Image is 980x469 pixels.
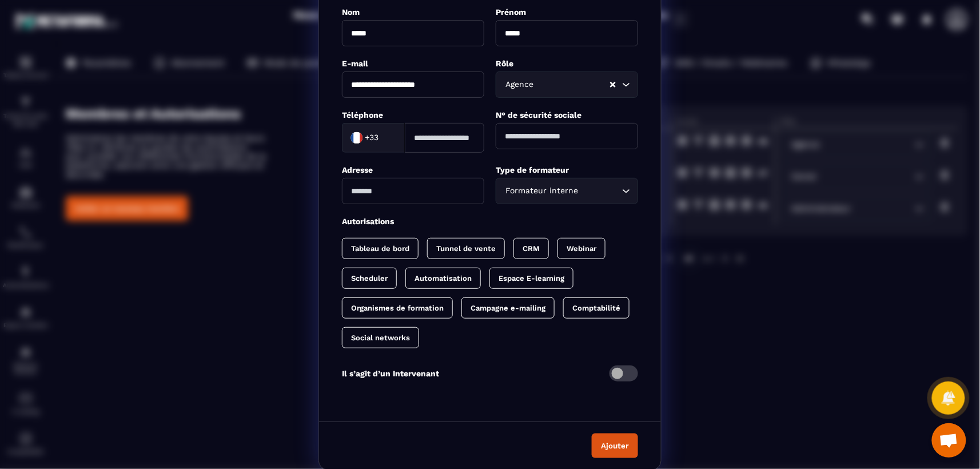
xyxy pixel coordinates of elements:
img: Country Flag [345,126,368,149]
p: Campagne e-mailing [471,304,545,312]
p: CRM [523,244,540,253]
p: Espace E-learning [499,274,564,283]
input: Search for option [581,185,619,197]
span: Agence [503,78,536,91]
p: Tunnel de vente [436,244,496,253]
span: +33 [365,132,379,144]
p: Automatisation [415,274,472,283]
span: Formateur interne [503,185,581,197]
p: Organismes de formation [351,304,444,312]
p: Social networks [351,333,410,342]
div: Ouvrir le chat [932,423,966,458]
label: Prénom [496,7,526,17]
p: Scheduler [351,274,388,283]
label: Téléphone [342,110,383,120]
input: Search for option [381,129,393,146]
label: Nom [342,7,360,17]
label: Adresse [342,165,373,174]
label: Autorisations [342,217,394,226]
label: Type de formateur [496,165,569,174]
input: Search for option [536,78,609,91]
div: Search for option [496,178,638,204]
label: E-mail [342,59,368,68]
label: N° de sécurité sociale [496,110,581,120]
p: Tableau de bord [351,244,409,253]
button: Clear Selected [610,81,616,89]
p: Webinar [567,244,596,253]
div: Search for option [342,123,405,153]
p: Comptabilité [572,304,620,312]
p: Il s’agit d’un Intervenant [342,369,439,378]
div: Search for option [496,71,638,98]
button: Ajouter [592,434,638,458]
label: Rôle [496,59,513,68]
